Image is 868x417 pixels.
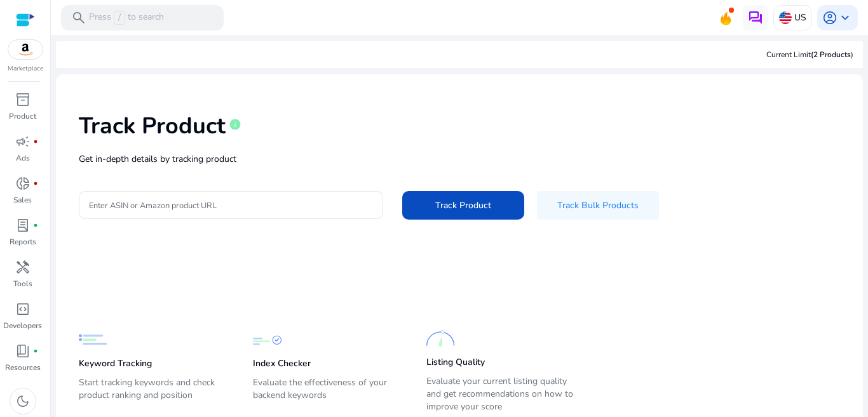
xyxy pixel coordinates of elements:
[537,191,659,220] button: Track Bulk Products
[13,194,32,206] p: Sales
[33,348,38,354] span: fiber_manual_record
[10,236,36,248] p: Reports
[15,218,31,233] span: lab_profile
[33,181,38,186] span: fiber_manual_record
[794,6,806,29] p: US
[253,326,281,354] img: Index Checker
[15,343,31,359] span: book_4
[402,191,524,220] button: Track Product
[9,110,36,122] p: Product
[15,260,31,275] span: handyman
[114,11,125,25] span: /
[822,10,837,25] span: account_circle
[779,11,792,24] img: us.svg
[435,199,491,212] span: Track Product
[33,223,38,228] span: fiber_manual_record
[5,362,41,373] p: Resources
[33,139,38,144] span: fiber_manual_record
[426,356,485,369] p: Listing Quality
[79,376,227,412] p: Start tracking keywords and check product ranking and position
[8,64,43,74] p: Marketplace
[557,199,639,212] span: Track Bulk Products
[229,118,241,131] span: info
[15,92,31,107] span: inventory_2
[811,50,851,60] span: (2 Products
[3,320,42,331] p: Developers
[79,357,152,370] p: Keyword Tracking
[253,357,311,370] p: Index Checker
[15,301,31,317] span: code_blocks
[426,375,575,413] p: Evaluate your current listing quality and get recommendations on how to improve your score
[8,40,43,59] img: amazon.svg
[837,10,853,25] span: keyboard_arrow_down
[79,112,226,140] h1: Track Product
[766,49,853,60] div: Current Limit )
[16,152,30,164] p: Ads
[253,376,402,412] p: Evaluate the effectiveness of your backend keywords
[15,134,31,149] span: campaign
[15,394,31,409] span: dark_mode
[79,152,840,166] p: Get in-depth details by tracking product
[71,10,86,25] span: search
[89,11,164,25] p: Press to search
[426,324,455,353] img: Listing Quality
[13,278,32,289] p: Tools
[15,176,31,191] span: donut_small
[79,326,107,354] img: Keyword Tracking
